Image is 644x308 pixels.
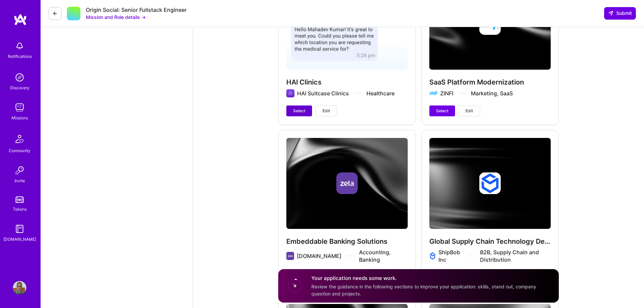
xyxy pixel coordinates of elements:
h4: Your application needs some work. [311,275,551,282]
button: Mission and Role details → [86,14,146,21]
i: icon LeftArrowDark [52,11,58,16]
div: [DOMAIN_NAME] [3,236,36,243]
img: Invite [13,164,26,177]
div: Community [9,147,30,154]
img: Community [11,131,28,147]
div: Tokens [13,206,27,213]
span: Select [293,108,305,114]
button: Select [429,105,455,116]
span: Edit [466,108,473,114]
img: guide book [13,222,26,236]
button: Submit [604,7,636,19]
button: Select [286,105,312,116]
img: teamwork [13,101,26,114]
span: Submit [608,10,632,17]
div: Invite [15,177,25,184]
img: logo [14,14,27,26]
span: Select [436,108,448,114]
span: Edit [323,108,330,114]
img: discovery [13,71,26,84]
div: Origin Social: Senior Fullstack Engineer [86,6,187,14]
div: Discovery [10,84,29,91]
img: User Avatar [13,281,26,294]
div: Missions [11,114,28,121]
img: bell [13,39,26,53]
img: tokens [16,196,24,203]
span: Review the guidance in the following sections to improve your application: skills, stand out, com... [311,284,536,297]
div: Notifications [8,53,32,60]
a: User Avatar [11,281,28,294]
button: Edit [315,105,337,116]
button: Edit [458,105,480,116]
i: icon SendLight [608,10,614,16]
